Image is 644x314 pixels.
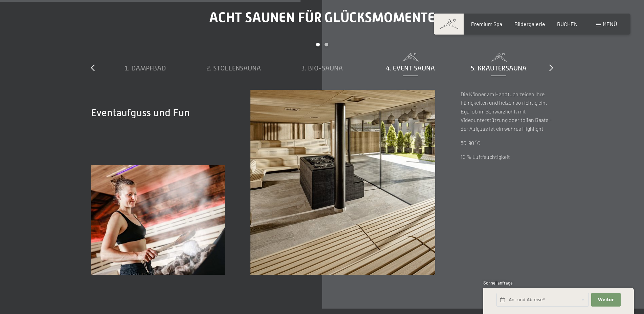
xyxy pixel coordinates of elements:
span: 2. Stollensauna [206,64,261,72]
div: Carousel Page 2 [325,43,328,46]
span: Weiter [598,297,614,303]
span: Acht Saunen für Glücksmomente [209,9,435,25]
span: 5. Kräutersauna [471,64,527,72]
span: Schnellanfrage [483,280,513,286]
p: Die Könner am Handtuch zeigen Ihre Fähigkeiten und heizen so richtig ein. Egal ob im Schwarzlicht... [461,90,553,133]
p: 10 % Luftfeuchtigkeit [461,152,553,161]
a: BUCHEN [557,21,578,27]
p: 80-90 °C [461,139,553,147]
a: Bildergalerie [514,21,545,27]
span: 3. Bio-Sauna [302,64,343,72]
span: Eventaufguss und Fun [91,107,190,119]
span: 1. Dampfbad [125,64,166,72]
div: Carousel Page 1 (Current Slide) [316,43,320,46]
button: Weiter [591,293,620,307]
span: Menü [603,21,617,27]
a: Premium Spa [471,21,502,27]
div: Carousel Pagination [101,43,543,53]
img: verschiedene Saunen - Entspannungsoasen [250,90,435,275]
span: 4. Event Sauna [386,64,435,72]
